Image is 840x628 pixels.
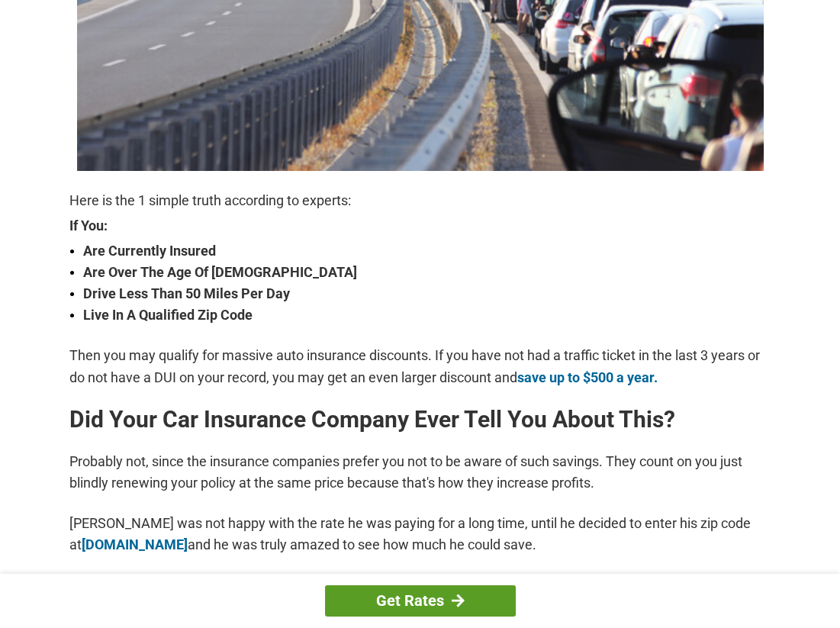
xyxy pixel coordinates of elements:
strong: Live In A Qualified Zip Code [83,304,771,326]
strong: Drive Less Than 50 Miles Per Day [83,283,771,304]
strong: If You: [69,219,771,233]
p: [PERSON_NAME] was not happy with the rate he was paying for a long time, until he decided to ente... [69,513,771,556]
p: Here is the 1 simple truth according to experts: [69,190,771,211]
strong: Are Over The Age Of [DEMOGRAPHIC_DATA] [83,262,771,283]
strong: Are Currently Insured [83,240,771,262]
a: [DOMAIN_NAME] [82,536,188,552]
a: save up to $500 a year. [517,369,658,385]
p: Probably not, since the insurance companies prefer you not to be aware of such savings. They coun... [69,451,771,494]
h2: Did Your Car Insurance Company Ever Tell You About This? [69,407,771,432]
a: Get Rates [325,585,516,617]
p: Then you may qualify for massive auto insurance discounts. If you have not had a traffic ticket i... [69,345,771,388]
